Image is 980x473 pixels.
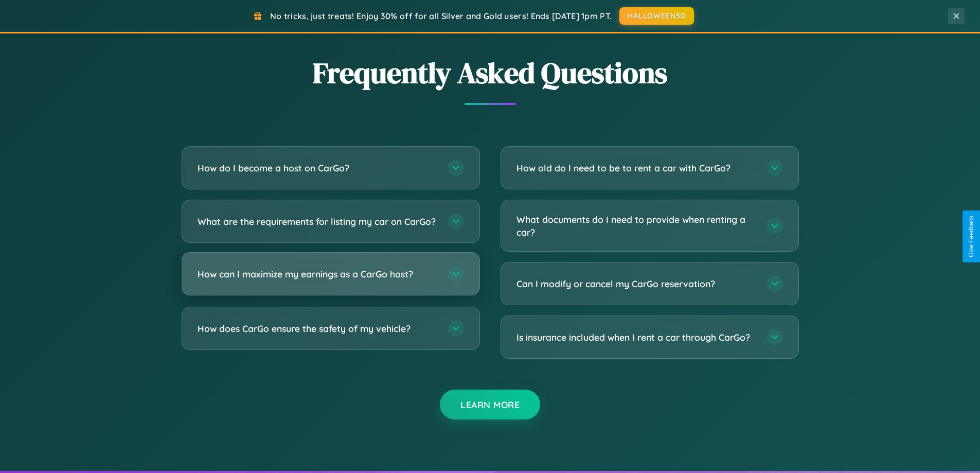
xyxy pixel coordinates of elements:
[440,390,540,419] button: Learn More
[198,268,437,281] h3: How can I maximize my earnings as a CarGo host?
[516,213,756,238] h3: What documents do I need to provide when renting a car?
[198,215,437,228] h3: What are the requirements for listing my car on CarGo?
[516,331,756,344] h3: Is insurance included when I rent a car through CarGo?
[270,11,612,21] span: No tricks, just treats! Enjoy 30% off for all Silver and Gold users! Ends [DATE] 1pm PT.
[516,277,756,290] h3: Can I modify or cancel my CarGo reservation?
[198,162,437,174] h3: How do I become a host on CarGo?
[968,216,975,257] div: Give Feedback
[516,162,756,174] h3: How old do I need to be to rent a car with CarGo?
[619,7,694,25] button: HALLOWEEN30
[182,53,799,93] h2: Frequently Asked Questions
[198,322,437,335] h3: How does CarGo ensure the safety of my vehicle?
